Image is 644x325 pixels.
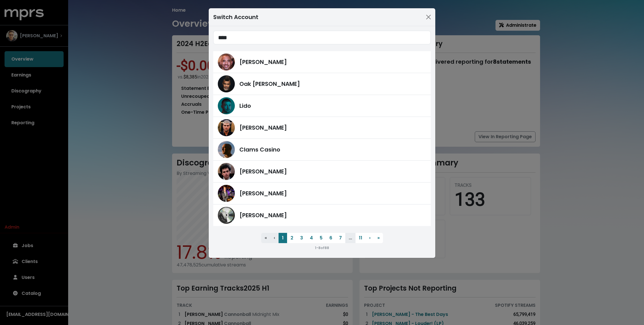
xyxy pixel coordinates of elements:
span: [PERSON_NAME] [239,58,287,66]
button: 7 [336,233,345,243]
a: Harvey Mason Jr[PERSON_NAME] [213,51,431,73]
span: » [377,235,380,241]
a: Ike Beatz[PERSON_NAME] [213,204,431,226]
img: Andrew Dawson [218,185,235,202]
input: Search accounts [213,31,431,44]
img: Clams Casino [218,141,235,158]
button: 5 [316,233,326,243]
img: Ike Beatz [218,207,235,224]
small: 1 - 8 of 88 [315,245,329,250]
button: 4 [306,233,316,243]
button: 6 [326,233,336,243]
span: [PERSON_NAME] [239,167,287,176]
button: 1 [279,233,287,243]
img: Fred Gibson [218,119,235,136]
img: James Ford [218,163,235,180]
span: › [369,235,371,241]
button: 3 [297,233,306,243]
span: Lido [239,102,251,110]
span: Clams Casino [239,145,280,154]
a: James Ford[PERSON_NAME] [213,161,431,183]
img: Lido [218,97,235,114]
a: LidoLido [213,95,431,117]
div: Switch Account [213,13,258,21]
span: [PERSON_NAME] [239,123,287,132]
img: Harvey Mason Jr [218,53,235,71]
a: Oak FelderOak [PERSON_NAME] [213,73,431,95]
img: Oak Felder [218,75,235,92]
a: Clams CasinoClams Casino [213,139,431,161]
button: 11 [356,233,366,243]
span: Oak [PERSON_NAME] [239,80,300,88]
a: Andrew Dawson[PERSON_NAME] [213,183,431,204]
button: 2 [287,233,297,243]
a: Fred Gibson[PERSON_NAME] [213,117,431,139]
span: [PERSON_NAME] [239,189,287,198]
span: [PERSON_NAME] [239,211,287,220]
button: Close [424,13,433,22]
